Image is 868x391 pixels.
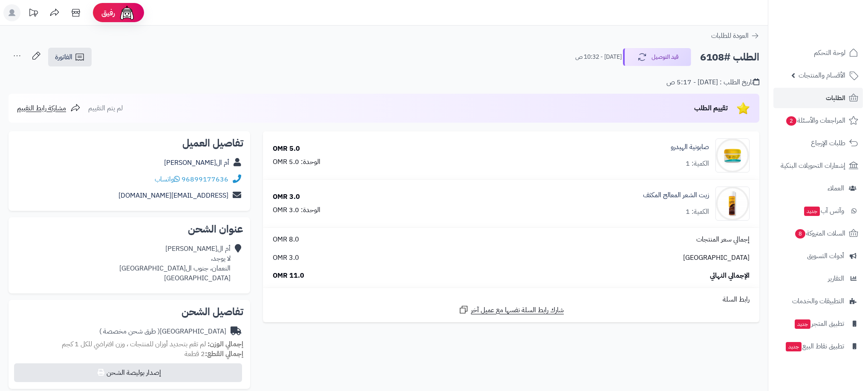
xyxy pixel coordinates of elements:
[164,158,229,168] a: أم ال[PERSON_NAME]
[185,349,243,359] small: 2 قطعة
[773,246,863,266] a: أدوات التسويق
[773,268,863,289] a: التقارير
[773,336,863,356] a: تطبيق نقاط البيعجديد
[773,133,863,153] a: طلبات الإرجاع
[803,205,844,217] span: وآتس آب
[48,48,92,66] a: الفاتورة
[786,116,797,126] span: 2
[786,342,802,351] span: جديد
[273,144,300,154] div: 5.0 OMR
[99,327,226,336] div: [GEOGRAPHIC_DATA]
[773,155,863,176] a: إشعارات التحويلات البنكية
[810,7,860,25] img: logo-2.png
[773,110,863,131] a: المراجعات والأسئلة2
[807,250,844,262] span: أدوات التسويق
[273,235,299,244] span: 8.0 OMR
[643,190,709,200] a: زيت الشعر المعالج المكثف
[99,326,160,336] span: ( طرق شحن مخصصة )
[471,305,564,315] span: شارك رابط السلة نفسها مع عميل آخر
[62,339,206,349] span: لم تقم بتحديد أوزان للمنتجات ، وزن افتراضي للكل 1 كجم
[15,138,243,148] h2: تفاصيل العميل
[773,291,863,311] a: التطبيقات والخدمات
[273,157,320,167] div: الوحدة: 5.0 OMR
[811,137,845,149] span: طلبات الإرجاع
[119,244,231,283] div: أم ال[PERSON_NAME] لا يوجد، النعمان، جنوب ال[GEOGRAPHIC_DATA] [GEOGRAPHIC_DATA]
[828,273,844,285] span: التقارير
[14,363,242,382] button: إصدار بوليصة الشحن
[118,4,136,21] img: ai-face.png
[773,313,863,334] a: تطبيق المتجرجديد
[273,205,320,215] div: الوحدة: 3.0 OMR
[792,295,844,307] span: التطبيقات والخدمات
[17,103,66,113] span: مشاركة رابط التقييم
[101,8,115,18] span: رفيق
[773,43,863,63] a: لوحة التحكم
[799,69,845,81] span: الأقسام والمنتجات
[795,319,810,329] span: جديد
[794,318,844,330] span: تطبيق المتجر
[686,159,709,169] div: الكمية: 1
[623,48,691,66] button: قيد التوصيل
[773,201,863,221] a: وآتس آبجديد
[459,305,564,315] a: شارك رابط السلة نفسها مع عميل آخر
[696,235,750,244] span: إجمالي سعر المنتجات
[155,174,180,184] a: واتساب
[804,207,820,216] span: جديد
[118,190,228,201] a: [EMAIL_ADDRESS][DOMAIN_NAME]
[266,295,756,305] div: رابط السلة
[716,138,749,172] img: 1739577078-cm5o6oxsw00cn01n35fki020r_HUDRO_SOUP_w-90x90.png
[683,253,750,263] span: [GEOGRAPHIC_DATA]
[826,92,845,104] span: الطلبات
[666,78,759,87] div: تاريخ الطلب : [DATE] - 5:17 ص
[575,53,622,61] small: [DATE] - 10:32 ص
[711,31,749,41] span: العودة للطلبات
[273,192,300,202] div: 3.0 OMR
[785,115,845,126] span: المراجعات والأسئلة
[716,187,749,221] img: 1739580300-cm5169jxs0mpc01klg4yt5kpz_HAIR_OIL-05-90x90.jpg
[828,182,844,194] span: العملاء
[814,47,845,59] span: لوحة التحكم
[15,224,243,234] h2: عنوان الشحن
[671,142,709,152] a: صابونية الهيدرو
[15,307,243,317] h2: تفاصيل الشحن
[55,52,72,62] span: الفاتورة
[88,103,123,113] span: لم يتم التقييم
[781,160,845,172] span: إشعارات التحويلات البنكية
[710,271,750,281] span: الإجمالي النهائي
[711,31,759,41] a: العودة للطلبات
[208,339,243,349] strong: إجمالي الوزن:
[773,88,863,108] a: الطلبات
[273,253,299,263] span: 3.0 OMR
[694,103,728,113] span: تقييم الطلب
[686,207,709,217] div: الكمية: 1
[205,349,243,359] strong: إجمالي القطع:
[23,4,44,23] a: تحديثات المنصة
[773,223,863,244] a: السلات المتروكة8
[773,178,863,198] a: العملاء
[273,271,304,281] span: 11.0 OMR
[700,49,759,66] h2: الطلب #6108
[182,174,228,184] a: 96899177636
[785,340,844,352] span: تطبيق نقاط البيع
[17,103,81,113] a: مشاركة رابط التقييم
[794,227,845,239] span: السلات المتروكة
[795,229,806,239] span: 8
